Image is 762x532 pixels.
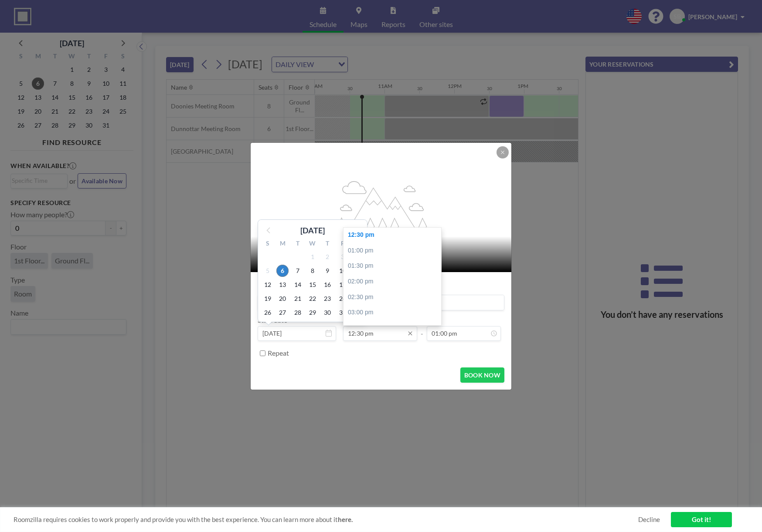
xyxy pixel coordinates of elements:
div: 02:30 pm [344,290,441,305]
a: here. [338,515,353,523]
a: Got it! [671,512,732,527]
div: 12:30 pm [344,227,441,243]
div: 01:30 pm [344,258,441,274]
a: Decline [638,515,660,524]
div: 02:00 pm [344,274,441,290]
label: Repeat [268,349,289,357]
span: - [421,319,423,338]
button: BOOK NOW [460,367,504,383]
span: Roomzilla requires cookies to work properly and provide you with the best experience. You can lea... [14,515,638,524]
div: 01:00 pm [344,243,441,259]
div: 03:00 pm [344,305,441,320]
div: 03:30 pm [344,320,441,336]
